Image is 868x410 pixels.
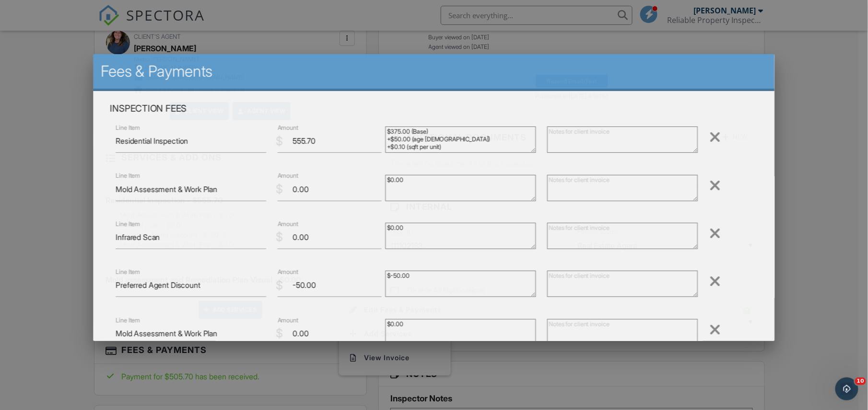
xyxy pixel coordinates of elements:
[386,319,536,345] textarea: $0.00
[276,181,283,197] div: $
[386,175,536,201] textarea: $0.00
[835,377,858,400] iframe: Intercom live chat
[101,62,767,81] h2: Fees & Payments
[386,127,536,153] textarea: $375.00 (Base) +$50.00 (age [DEMOGRAPHIC_DATA]) +$0.10 (sqft per unit)
[110,102,758,115] h4: Inspection Fees
[116,124,141,132] label: Line Item
[386,223,536,249] textarea: $0.00
[386,271,536,297] textarea: $-50.00
[116,316,141,325] label: Line Item
[278,124,298,132] label: Amount
[116,172,141,181] label: Line Item
[278,268,298,276] label: Amount
[276,326,283,342] div: $
[278,220,298,228] label: Amount
[276,277,283,294] div: $
[855,377,866,385] span: 10
[278,316,298,325] label: Amount
[116,220,141,228] label: Line Item
[278,172,298,181] label: Amount
[116,268,141,276] label: Line Item
[276,229,283,246] div: $
[276,133,283,149] div: $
